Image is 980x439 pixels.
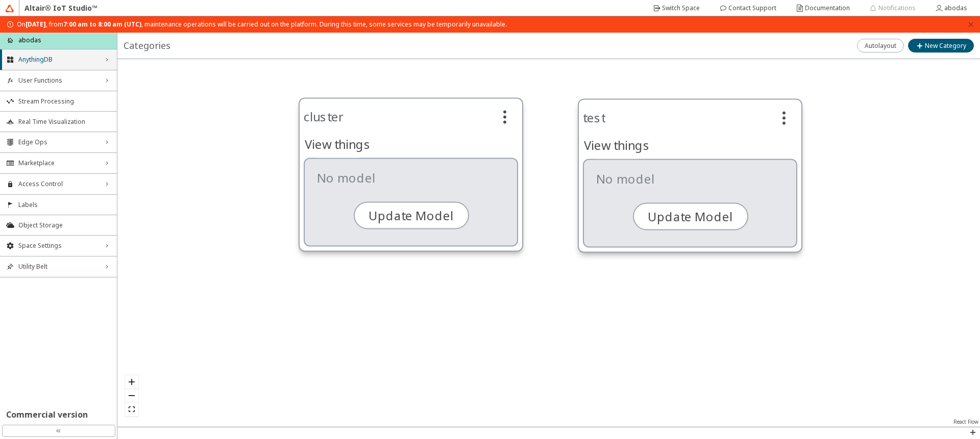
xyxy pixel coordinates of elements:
[18,118,111,126] span: Real Time Visualization
[18,263,99,271] span: Utility Belt
[125,403,138,417] button: fit view
[63,20,141,29] strong: 7:00 am to 8:00 am (UTC)
[125,375,138,389] button: zoom in
[26,20,46,29] strong: [DATE]
[125,389,138,403] button: zoom out
[18,36,41,45] p: abodas
[583,109,605,127] unity-typography: test
[18,97,111,106] span: Stream Processing
[17,20,507,29] span: On , from , maintenance operations will be carried out on the platform. During this time, some se...
[596,170,654,189] unity-typography: No model
[18,221,111,229] span: Object Storage
[18,159,99,167] span: Marketplace
[953,418,978,425] a: React Flow
[18,76,99,85] span: User Functions
[968,21,974,28] span: close
[18,201,111,209] span: Labels
[968,20,974,29] button: close
[317,169,375,188] unity-typography: No model
[18,242,99,250] span: Space Settings
[18,138,99,146] span: Edge Ops
[18,180,99,188] span: Access Control
[304,108,344,126] unity-typography: cluster
[18,56,99,64] span: AnythingDB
